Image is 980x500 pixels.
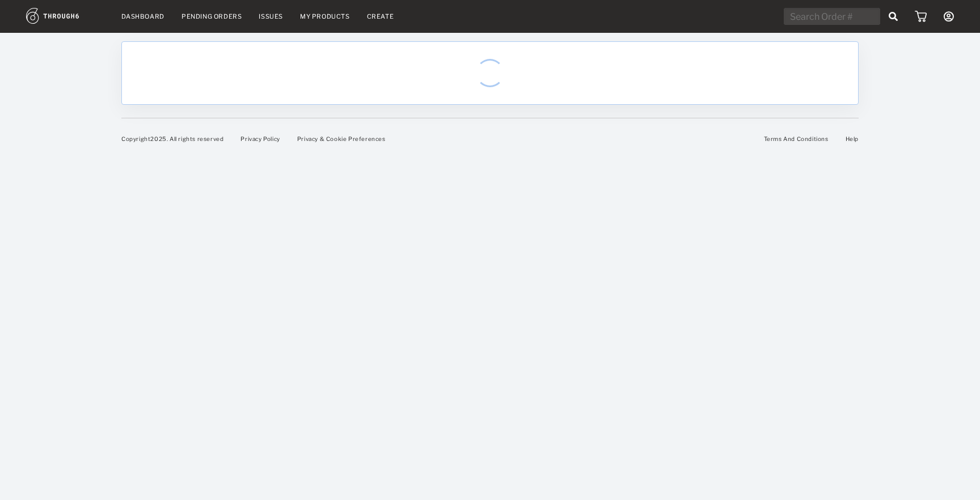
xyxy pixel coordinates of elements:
[181,12,242,20] a: Pending Orders
[26,8,104,24] img: logo.1c10ca64.svg
[784,8,880,25] input: Search Order #
[846,135,859,142] a: Help
[297,135,386,142] a: Privacy & Cookie Preferences
[121,135,223,142] span: Copyright 2025 . All rights reserved
[915,11,927,22] img: icon_cart.dab5cea1.svg
[300,12,350,20] a: My Products
[121,12,164,20] a: Dashboard
[367,12,394,20] a: Create
[259,12,283,20] a: Issues
[764,135,829,142] a: Terms And Conditions
[240,135,280,142] a: Privacy Policy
